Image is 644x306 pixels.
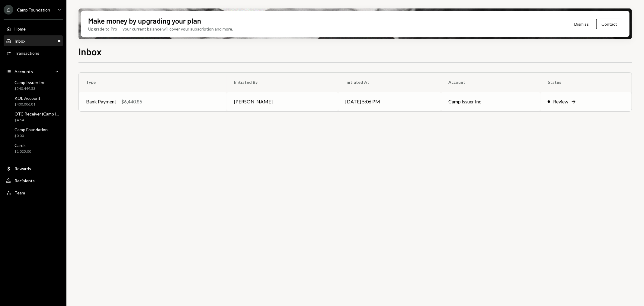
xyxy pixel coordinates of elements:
[14,38,25,44] div: Inbox
[14,166,31,171] div: Rewards
[441,73,540,92] th: Account
[567,17,596,31] button: Dismiss
[4,125,63,140] a: Camp Foundation$0.00
[88,26,233,32] div: Upgrade to Pro — your current balance will cover your subscription and more.
[14,50,39,56] div: Transactions
[14,133,48,138] div: $0.00
[4,23,63,34] a: Home
[14,69,33,74] div: Accounts
[86,98,116,105] div: Bank Payment
[4,187,63,198] a: Team
[14,102,40,107] div: $400,006.81
[14,190,25,195] div: Team
[14,26,26,31] div: Home
[4,47,63,58] a: Transactions
[14,96,40,101] div: KOL Account
[4,109,63,124] a: OTC Receiver (Camp I...$4.54
[14,80,45,85] div: Camp Issuer Inc
[14,111,59,116] div: OTC Receiver (Camp I...
[4,163,63,174] a: Rewards
[14,86,45,91] div: $540,449.53
[14,118,59,123] div: $4.54
[4,5,13,15] div: C
[14,143,31,148] div: Cards
[17,7,50,12] div: Camp Foundation
[553,98,568,105] div: Review
[4,141,63,155] a: Cards$1,025.00
[4,94,63,108] a: KOL Account$400,006.81
[14,149,31,154] div: $1,025.00
[338,73,441,92] th: Initiated At
[14,127,48,132] div: Camp Foundation
[596,19,622,29] button: Contact
[338,92,441,111] td: [DATE] 5:06 PM
[14,178,35,183] div: Recipients
[121,98,142,105] div: $6,440.85
[4,78,63,93] a: Camp Issuer Inc$540,449.53
[441,92,540,111] td: Camp Issuer Inc
[88,16,201,26] div: Make money by upgrading your plan
[540,73,632,92] th: Status
[79,73,227,92] th: Type
[227,92,338,111] td: [PERSON_NAME]
[4,66,63,77] a: Accounts
[78,45,102,57] h1: Inbox
[4,35,63,46] a: Inbox
[4,175,63,186] a: Recipients
[227,73,338,92] th: Initiated By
